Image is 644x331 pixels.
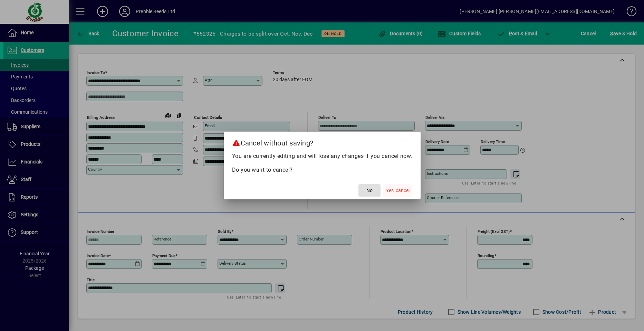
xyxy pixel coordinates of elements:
button: Yes, cancel [383,184,412,197]
h2: Cancel without saving? [224,132,421,152]
button: No [358,184,381,197]
span: No [366,187,373,194]
span: Yes, cancel [386,187,410,194]
p: You are currently editing and will lose any changes if you cancel now. [232,152,412,160]
p: Do you want to cancel? [232,166,412,174]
